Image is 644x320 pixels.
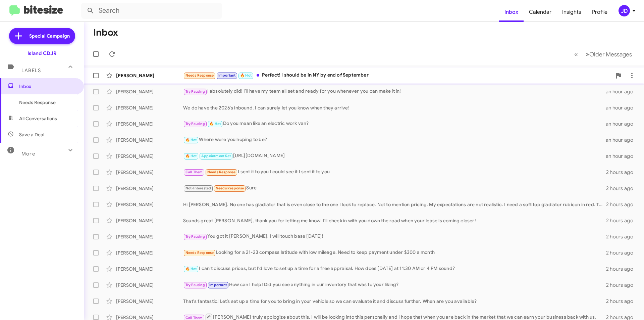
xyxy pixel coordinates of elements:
div: We do have the 2026's inbound. I can surely let you know when they arrive! [183,104,606,111]
div: [PERSON_NAME] [116,72,183,79]
div: Sure [183,184,606,192]
a: Inbox [499,2,524,22]
span: Call Them [185,316,203,320]
div: I can't discuss prices, but I'd love to set up a time for a free appraisal. How does [DATE] at 11... [183,265,606,273]
span: All Conversations [19,115,57,122]
div: [PERSON_NAME] [116,137,183,143]
span: Needs Response [185,250,214,255]
nav: Page navigation example [571,47,636,61]
div: [URL][DOMAIN_NAME] [183,152,606,160]
div: [PERSON_NAME] [116,201,183,208]
a: Calendar [524,2,557,22]
div: an hour ago [606,153,639,159]
a: Profile [587,2,613,22]
div: [PERSON_NAME] [116,104,183,111]
button: Next [582,47,636,61]
div: JD [619,5,630,16]
span: 🔥 Hot [185,267,197,271]
div: [PERSON_NAME] [116,121,183,127]
div: Hi [PERSON_NAME]. No one has gladiator that is even close to the one I look to replace. Not to me... [183,201,606,208]
span: Inbox [19,83,76,90]
span: Save a Deal [19,131,44,138]
div: Perfect! I should be in NY by end of September [183,72,612,79]
div: [PERSON_NAME] [116,298,183,305]
div: an hour ago [606,121,639,127]
div: 2 hours ago [606,298,639,305]
span: 🔥 Hot [185,138,197,142]
span: Older Messages [589,51,632,58]
span: Try Pausing [185,122,205,126]
span: 🔥 Hot [209,122,221,126]
span: 🔥 Hot [240,73,252,78]
div: 2 hours ago [606,217,639,224]
span: Not-Interested [185,186,211,190]
div: 2 hours ago [606,249,639,256]
span: More [21,151,35,157]
div: That's fantastic! Let’s set up a time for you to bring in your vehicle so we can evaluate it and ... [183,298,606,305]
div: Do you mean like an electric work van? [183,120,606,128]
div: an hour ago [606,137,639,143]
span: Try Pausing [185,234,205,239]
span: Needs Response [216,186,244,190]
span: Needs Response [207,170,236,174]
div: [PERSON_NAME] [116,266,183,272]
div: [PERSON_NAME] [116,153,183,159]
div: [PERSON_NAME] [116,185,183,192]
div: I sent it to you I could see it I sent it to you [183,168,606,176]
div: You got it [PERSON_NAME]! I will touch base [DATE]! [183,233,606,240]
span: Appointment Set [201,154,231,158]
div: 2 hours ago [606,233,639,240]
div: [PERSON_NAME] [116,169,183,176]
div: Island CDJR [28,50,57,57]
span: Call Them [185,170,203,174]
div: Looking for a 21-23 compass latitude with low mileage. Need to keep payment under $300 a month [183,249,606,257]
span: Important [209,283,227,287]
div: 2 hours ago [606,266,639,272]
button: Previous [570,47,582,61]
div: [PERSON_NAME] [116,88,183,95]
div: 2 hours ago [606,282,639,288]
span: Special Campaign [29,33,70,39]
input: Search [81,3,222,19]
span: Important [218,73,236,78]
span: Needs Response [19,99,76,106]
a: Special Campaign [9,28,75,44]
div: How can I help! Did you see anything in our inventory that was to your liking? [183,281,606,289]
h1: Inbox [93,27,118,38]
div: [PERSON_NAME] [116,217,183,224]
span: Try Pausing [185,283,205,287]
div: Sounds great [PERSON_NAME], thank you for letting me know! I'll check in with you down the road w... [183,217,606,224]
div: Where were you hoping to be? [183,136,606,144]
div: an hour ago [606,88,639,95]
a: Insights [557,2,587,22]
span: 🔥 Hot [185,154,197,158]
span: Try Pausing [185,89,205,94]
span: Needs Response [185,73,214,78]
div: I absolutely did! I'll have my team all set and ready for you whenever you can make it in! [183,88,606,95]
span: Labels [21,67,41,74]
span: » [586,50,589,58]
div: an hour ago [606,104,639,111]
div: 2 hours ago [606,201,639,208]
div: 2 hours ago [606,169,639,176]
div: [PERSON_NAME] [116,233,183,240]
div: 2 hours ago [606,185,639,192]
button: JD [613,5,637,16]
span: « [574,50,578,58]
div: [PERSON_NAME] [116,282,183,288]
div: [PERSON_NAME] [116,249,183,256]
